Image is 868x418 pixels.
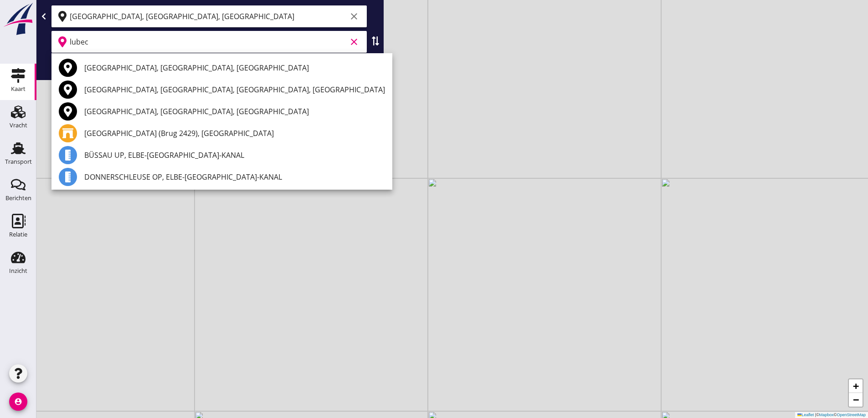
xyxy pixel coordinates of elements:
div: Relatie [9,232,27,237]
i: account_circle [9,393,27,411]
div: Kaart [11,86,26,92]
div: DONNERSCHLEUSE OP, ELBE-[GEOGRAPHIC_DATA]-KANAL [84,171,385,182]
div: Berichten [5,195,31,201]
div: [GEOGRAPHIC_DATA], [GEOGRAPHIC_DATA], [GEOGRAPHIC_DATA] [84,62,385,73]
span: + [853,380,859,392]
div: Transport [5,159,32,165]
img: logo-small.a267ee39.svg [2,2,35,36]
i: clear [349,11,360,22]
a: Leaflet [797,413,814,417]
div: BÜSSAU UP, ELBE-[GEOGRAPHIC_DATA]-KANAL [84,150,385,161]
span: | [815,413,816,417]
span: − [853,394,859,405]
a: Zoom in [849,379,863,393]
div: © © [795,412,868,418]
a: OpenStreetMap [837,413,866,417]
a: Mapbox [819,413,834,417]
div: [GEOGRAPHIC_DATA], [GEOGRAPHIC_DATA], [GEOGRAPHIC_DATA], [GEOGRAPHIC_DATA] [84,84,385,95]
div: Vracht [10,122,27,128]
div: [GEOGRAPHIC_DATA] (Brug 2429), [GEOGRAPHIC_DATA] [84,128,385,139]
div: Inzicht [9,268,27,274]
div: [GEOGRAPHIC_DATA], [GEOGRAPHIC_DATA], [GEOGRAPHIC_DATA] [84,106,385,117]
i: clear [349,36,360,47]
a: Zoom out [849,393,863,407]
input: Vertrekpunt [70,9,347,24]
input: Bestemming [70,35,347,49]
